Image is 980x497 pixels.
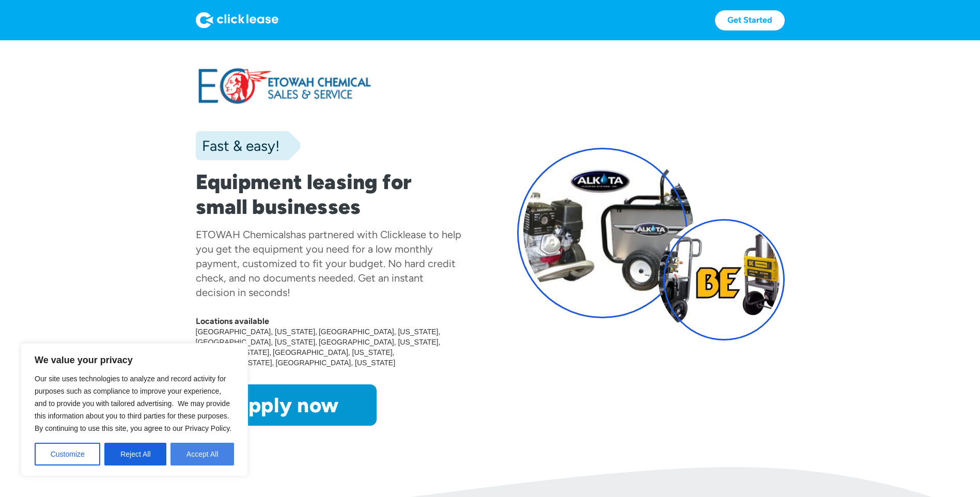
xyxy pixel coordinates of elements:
div: Locations available [196,316,463,327]
span: Our site uses technologies to analyze and record activity for purposes such as compliance to impr... [35,375,231,432]
div: [GEOGRAPHIC_DATA], [US_STATE] [319,337,442,347]
div: Fast & easy! [196,135,279,156]
button: Accept All [170,443,234,465]
div: We value your privacy [21,343,248,476]
div: [GEOGRAPHIC_DATA], [US_STATE] [319,327,442,337]
div: ETOWAH Chemicals [196,228,290,241]
img: Logo [196,12,278,28]
div: [GEOGRAPHIC_DATA], [US_STATE] [196,327,319,337]
h1: Equipment leasing for small businesses [196,169,463,219]
div: [GEOGRAPHIC_DATA], [US_STATE] [196,337,319,347]
div: [GEOGRAPHIC_DATA], [US_STATE] [273,347,396,358]
a: Get Started [715,10,785,30]
a: Apply now [196,384,377,426]
div: has partnered with Clicklease to help you get the equipment you need for a low monthly payment, c... [196,228,461,299]
p: We value your privacy [35,354,234,366]
button: Reject All [104,443,166,465]
button: Customize [35,443,100,465]
div: [GEOGRAPHIC_DATA], [US_STATE] [276,358,397,368]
